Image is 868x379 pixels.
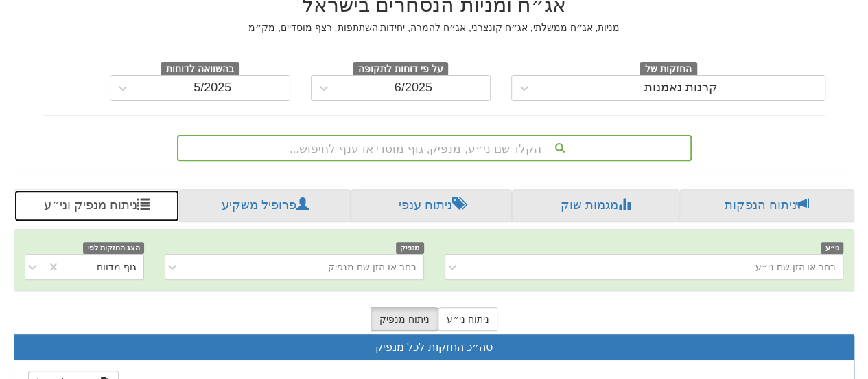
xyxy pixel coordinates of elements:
[178,136,690,160] div: הקלד שם ני״ע, מנפיק, גוף מוסדי או ענף לחיפוש...
[644,81,718,95] div: קרנות נאמנות
[351,189,512,222] a: ניתוח ענפי
[395,81,432,95] div: 6/2025
[512,189,679,222] a: מגמות שוק
[180,189,350,222] a: פרופיל משקיע
[679,189,854,222] a: ניתוח הנפקות
[396,242,424,254] span: מנפיק
[161,62,239,77] span: בהשוואה לדוחות
[821,242,843,254] span: ני״ע
[14,189,180,222] a: ניתוח מנפיק וני״ע
[43,23,825,33] h5: מניות, אג״ח ממשלתי, אג״ח קונצרני, אג״ח להמרה, יחידות השתתפות, רצף מוסדיים, מק״מ
[193,81,231,95] div: 5/2025
[755,260,836,274] div: בחר או הזן שם ני״ע
[640,62,697,77] span: החזקות של
[83,242,143,254] span: הצג החזקות לפי
[371,307,438,331] button: ניתוח מנפיק
[353,62,448,77] span: על פי דוחות לתקופה
[25,341,843,354] h3: סה״כ החזקות לכל מנפיק
[328,260,417,274] div: בחר או הזן שם מנפיק
[438,307,498,331] button: ניתוח ני״ע
[97,260,137,274] div: גוף מדווח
